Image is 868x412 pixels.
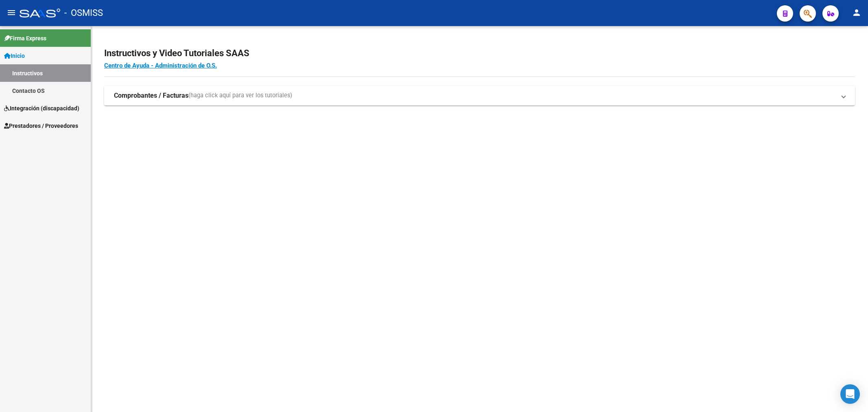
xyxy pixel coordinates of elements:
div: Open Intercom Messenger [840,384,860,404]
span: Prestadores / Proveedores [4,121,78,130]
h2: Instructivos y Video Tutoriales SAAS [104,46,855,61]
mat-expansion-panel-header: Comprobantes / Facturas(haga click aquí para ver los tutoriales) [104,86,855,105]
span: Integración (discapacidad) [4,104,79,113]
mat-icon: menu [7,8,16,18]
strong: Comprobantes / Facturas [114,91,188,100]
span: (haga click aquí para ver los tutoriales) [188,91,292,100]
span: - OSMISS [64,4,103,22]
span: Firma Express [4,34,46,43]
span: Inicio [4,51,25,60]
mat-icon: person [852,8,861,18]
a: Centro de Ayuda - Administración de O.S. [104,62,217,69]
